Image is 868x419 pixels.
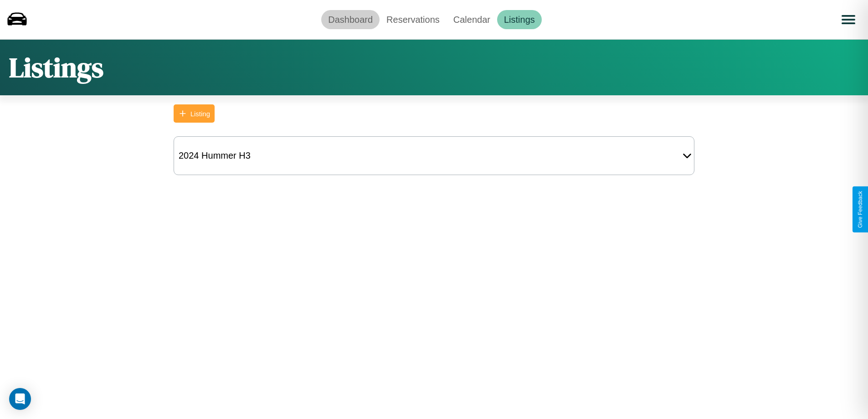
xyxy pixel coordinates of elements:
a: Listings [497,10,542,29]
a: Calendar [447,10,497,29]
div: 2024 Hummer H3 [174,146,255,166]
div: Listing [190,110,210,118]
h1: Listings [9,49,103,86]
div: Give Feedback [857,191,863,228]
button: Open menu [836,7,861,32]
a: Dashboard [321,10,380,29]
button: Listing [174,104,215,123]
div: Open Intercom Messenger [9,388,31,410]
a: Reservations [380,10,447,29]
